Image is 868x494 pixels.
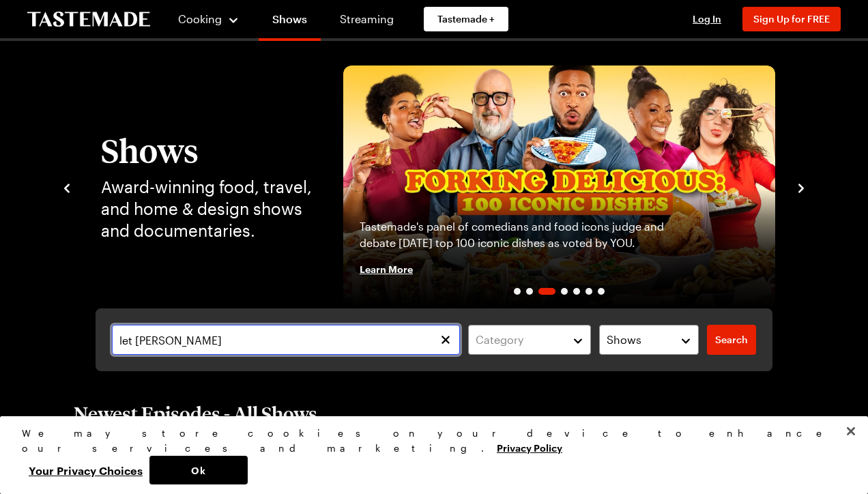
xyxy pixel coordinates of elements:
span: Go to slide 2 [526,288,533,295]
span: Go to slide 3 [538,288,555,295]
img: Forking Delicious: 100 Iconic Dishes [343,66,775,308]
h1: Shows [101,132,316,168]
a: Forking Delicious: 100 Iconic DishesTastemade's panel of comedians and food icons judge and debat... [343,66,775,308]
span: Log In [693,13,721,25]
span: Go to slide 4 [561,288,568,295]
span: Go to slide 1 [514,288,521,295]
div: 3 / 7 [343,66,775,308]
a: filters [707,325,756,355]
span: Go to slide 6 [585,288,592,295]
div: Category [476,332,563,348]
span: Go to slide 5 [573,288,580,295]
button: Clear search [438,332,453,347]
span: Learn More [360,262,413,276]
span: Sign Up for FREE [753,13,830,25]
div: We may store cookies on your device to enhance our services and marketing. [22,426,835,456]
a: Shows [259,3,321,41]
button: navigate to previous item [60,179,74,195]
p: Tastemade's panel of comedians and food icons judge and debate [DATE] top 100 iconic dishes as vo... [360,218,679,251]
button: Cooking [177,3,240,35]
p: Award-winning food, travel, and home & design shows and documentaries. [101,176,316,242]
button: Shows [599,325,699,355]
div: Privacy [22,426,835,484]
a: Tastemade + [424,7,508,31]
span: Cooking [178,12,222,25]
h2: Newest Episodes - All Shows [74,401,317,426]
input: Search [112,325,460,355]
button: Category [468,325,591,355]
span: Tastemade + [437,12,495,26]
button: navigate to next item [794,179,808,195]
span: Search [715,333,748,347]
button: Ok [149,456,248,484]
span: Shows [607,332,641,348]
button: Your Privacy Choices [22,456,149,484]
span: Go to slide 7 [598,288,605,295]
button: Close [836,416,866,446]
a: To Tastemade Home Page [27,12,150,27]
a: More information about your privacy, opens in a new tab [497,441,562,454]
button: Log In [680,12,734,26]
button: Sign Up for FREE [742,7,841,31]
